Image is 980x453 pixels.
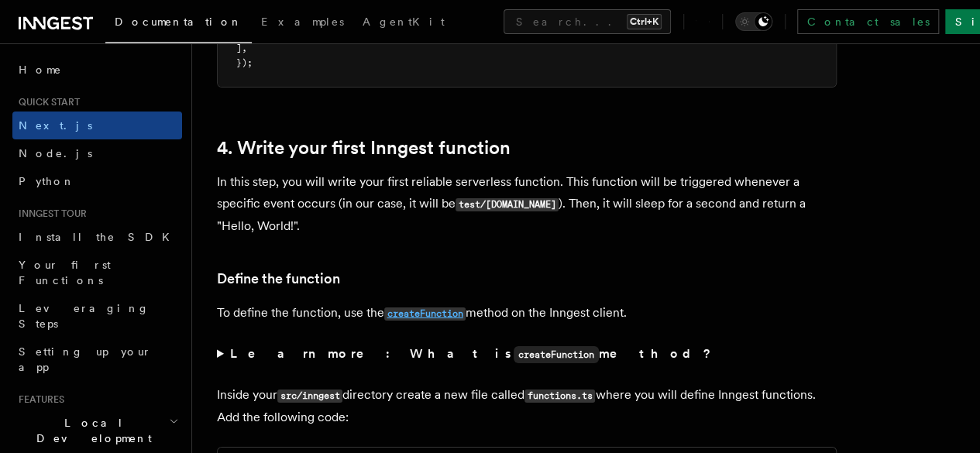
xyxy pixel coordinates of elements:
code: createFunction [384,307,466,321]
a: createFunction [384,305,466,320]
a: Define the function [217,268,340,290]
a: Home [12,56,182,84]
summary: Learn more: What iscreateFunctionmethod? [217,343,837,365]
a: Leveraging Steps [12,294,182,338]
span: Features [12,393,64,406]
span: Inngest tour [12,208,87,220]
code: test/[DOMAIN_NAME] [456,198,559,211]
p: Inside your directory create a new file called where you will define Inngest functions. Add the f... [217,384,837,428]
span: Your first Functions [19,259,111,287]
span: Python [19,175,75,187]
a: Your first Functions [12,251,182,294]
span: Home [19,62,62,77]
span: Next.js [19,119,92,132]
span: Quick start [12,96,80,108]
code: functions.ts [524,390,595,403]
a: 4. Write your first Inngest function [217,137,511,159]
button: Local Development [12,409,182,452]
span: AgentKit [363,15,445,28]
a: Examples [252,5,353,42]
span: Examples [261,15,344,28]
a: Setting up your app [12,338,182,381]
p: In this step, you will write your first reliable serverless function. This function will be trigg... [217,171,837,237]
span: Setting up your app [19,345,152,373]
kbd: Ctrl+K [627,14,662,29]
p: To define the function, use the method on the Inngest client. [217,302,837,324]
a: Install the SDK [12,223,182,251]
strong: Learn more: What is method? [230,346,714,361]
span: ] [236,43,242,53]
button: Toggle dark mode [735,12,772,31]
span: , [242,43,247,53]
span: Node.js [19,147,92,160]
span: Local Development [12,415,169,446]
button: Search...Ctrl+K [504,9,671,34]
span: }); [236,57,253,68]
a: Python [12,167,182,195]
code: src/inngest [277,390,342,403]
a: Contact sales [797,9,939,34]
a: Node.js [12,139,182,167]
span: Documentation [115,15,242,28]
a: Documentation [105,5,252,43]
a: Next.js [12,112,182,139]
span: Leveraging Steps [19,302,150,330]
span: Install the SDK [19,231,179,243]
a: AgentKit [353,5,454,42]
code: createFunction [514,346,599,363]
